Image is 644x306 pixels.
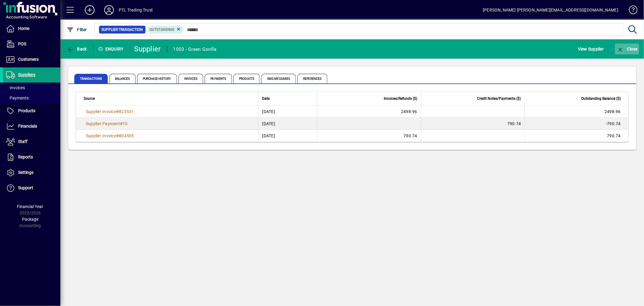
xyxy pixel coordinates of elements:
span: Staff [18,139,27,144]
a: Support [3,181,60,196]
div: 1003 - Green Gorilla [173,44,216,54]
span: Payments [205,74,232,83]
app-page-header-button: Back [60,44,94,54]
div: PTL Trading Trust [119,5,153,15]
div: [PERSON_NAME] [PERSON_NAME][EMAIL_ADDRESS][DOMAIN_NAME] [483,5,618,15]
button: Filter [65,24,88,35]
span: # [116,109,119,114]
span: Purchase History [137,74,177,83]
span: 804505 [119,133,134,138]
span: Credit Notes/Payments ($) [477,95,521,102]
span: Financial Year [17,204,43,209]
td: [DATE] [258,118,317,130]
button: Back [65,44,88,54]
span: Outstanding [150,28,175,32]
span: Balances [109,74,136,83]
span: Invoices [6,85,25,90]
a: Supplier Payment#10 [84,120,130,127]
a: Customers [3,52,60,67]
span: Payments [6,96,29,100]
span: POS [18,41,26,46]
a: Staff [3,134,60,149]
span: References [297,74,327,83]
td: 790.74 [421,118,525,130]
td: 2498.96 [317,106,421,118]
td: 790.74 [524,130,628,142]
span: Support [18,185,33,190]
td: [DATE] [258,130,317,142]
span: Supplier Invoice [86,133,116,138]
app-page-header-button: Close enquiry [610,44,644,54]
span: Reports [18,155,33,159]
span: Home [18,26,29,31]
td: 2498.96 [524,106,628,118]
td: [DATE] [258,106,317,118]
span: Settings [18,170,34,175]
span: Suppliers [18,72,35,77]
span: Filter [67,27,87,32]
span: Close [617,47,638,51]
a: Home [3,21,60,36]
td: -790.74 [524,118,628,130]
button: Add [80,5,99,15]
span: Package [22,217,38,222]
span: View Supplier [578,44,604,54]
a: POS [3,37,60,52]
td: 790.74 [317,130,421,142]
div: Enquiry [94,44,130,54]
a: Financials [3,119,60,134]
span: Source [84,95,95,102]
a: Products [3,103,60,119]
span: # [116,133,119,138]
a: Supplier Invoice#804505 [84,132,136,139]
div: Date [262,95,313,102]
span: Back [67,47,87,51]
span: # [120,121,123,126]
span: Supplier Payment [86,121,120,126]
span: Date [262,95,270,102]
span: Financials [18,124,37,129]
a: Payments [3,93,60,103]
a: Knowledge Base [624,1,636,21]
span: Invoices [178,74,203,83]
span: Supplier Invoice [86,109,116,114]
span: Customers [18,57,39,62]
a: Invoices [3,83,60,93]
span: Outstanding Balance ($) [581,95,621,102]
button: Profile [99,5,119,15]
button: Close [615,44,639,54]
span: Supplier Transaction [101,27,143,33]
span: Transactions [74,74,108,83]
div: Supplier [134,44,161,54]
a: Supplier Invoice#823531 [84,108,136,115]
span: Products [233,74,260,83]
button: View Supplier [576,44,605,54]
span: SMS Messages [261,74,296,83]
a: Settings [3,165,60,180]
a: Reports [3,150,60,165]
span: Invoices/Refunds ($) [384,95,417,102]
span: Products [18,108,35,113]
span: 823531 [119,109,134,114]
span: 10 [123,121,128,126]
mat-chip: Outstanding Status: Outstanding [147,26,184,34]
